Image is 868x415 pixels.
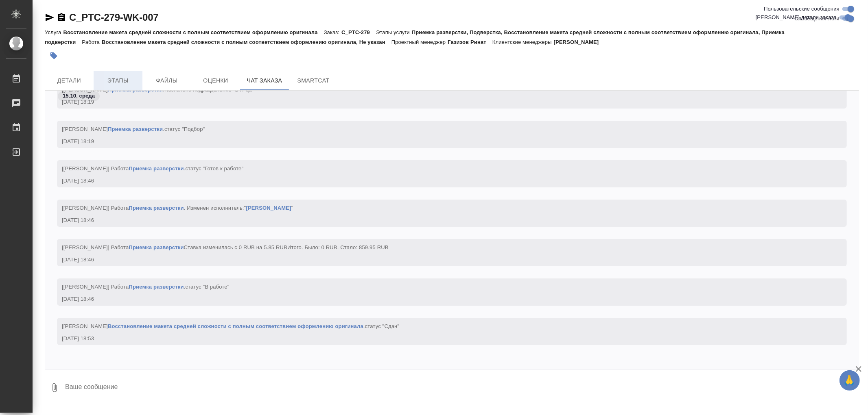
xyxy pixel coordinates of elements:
[287,244,389,250] span: Итого. Было: 0 RUB. Стало: 859.95 RUB
[45,47,63,65] button: Добавить тэг
[62,295,818,303] div: [DATE] 18:46
[756,13,837,22] span: [PERSON_NAME] детали заказа
[492,39,554,45] p: Клиентские менеджеры
[448,39,492,45] p: Газизов Ринат
[129,165,184,172] a: Приемка разверстки
[129,244,184,250] a: Приемка разверстки
[63,92,95,100] p: 15.10, среда
[246,205,291,211] a: [PERSON_NAME]
[57,13,66,22] button: Скопировать ссылку
[45,29,63,35] p: Услуга
[62,216,818,224] div: [DATE] 18:46
[62,126,205,132] span: [[PERSON_NAME] .
[185,284,229,290] span: статус "В работе"
[102,39,391,45] p: Восстановление макета средней сложности с полным соответствием оформлению оригинала, Не указан
[45,13,55,22] button: Скопировать ссылку для ЯМессенджера
[69,12,159,23] a: C_PTC-279-WK-007
[843,372,857,389] span: 🙏
[840,370,860,391] button: 🙏
[62,284,230,290] span: [[PERSON_NAME]] Работа .
[62,165,243,172] span: [[PERSON_NAME]] Работа .
[98,76,138,86] span: Этапы
[62,177,818,185] div: [DATE] 18:46
[794,15,840,23] span: Оповещения-логи
[62,205,293,211] span: [[PERSON_NAME]] Работа . Изменен исполнитель:
[63,29,324,35] p: Восстановление макета средней сложности с полным соответствием оформлению оригинала
[108,126,163,132] a: Приемка разверстки
[196,76,235,86] span: Оценки
[365,323,400,329] span: статус "Сдан"
[391,39,448,45] p: Проектный менеджер
[554,39,605,45] p: [PERSON_NAME]
[376,29,412,35] p: Этапы услуги
[62,137,818,146] div: [DATE] 18:19
[185,165,243,172] span: статус "Готов к работе"
[62,244,389,250] span: [[PERSON_NAME]] Работа Ставка изменилась с 0 RUB на 5.85 RUB
[244,205,293,211] span: " "
[108,323,363,329] a: Восстановление макета средней сложности с полным соответствием оформлению оригинала
[294,76,333,86] span: SmartCat
[129,284,184,290] a: Приемка разверстки
[50,76,89,86] span: Детали
[62,323,399,329] span: [[PERSON_NAME] .
[62,256,818,264] div: [DATE] 18:46
[764,5,840,13] span: Пользовательские сообщения
[324,29,341,35] p: Заказ:
[245,76,284,86] span: Чат заказа
[341,29,376,35] p: C_PTC-279
[45,29,785,45] p: Приемка разверстки, Подверстка, Восстановление макета средней сложности с полным соответствием оф...
[62,335,818,343] div: [DATE] 18:53
[147,76,186,86] span: Файлы
[129,205,184,211] a: Приемка разверстки
[82,39,102,45] p: Работа
[164,126,205,132] span: статус "Подбор"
